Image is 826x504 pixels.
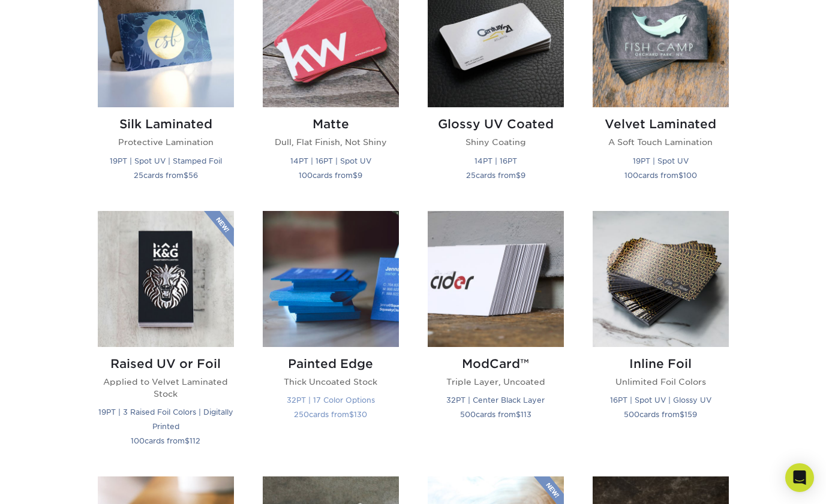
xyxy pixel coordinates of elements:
[516,410,521,419] span: $
[466,171,525,180] small: cards from
[680,410,684,419] span: $
[624,410,697,419] small: cards from
[294,410,367,419] small: cards from
[474,156,517,165] small: 14PT | 16PT
[521,171,525,180] span: 9
[131,436,200,445] small: cards from
[684,410,697,419] span: 159
[188,171,198,180] span: 56
[263,376,399,388] p: Thick Uncoated Stock
[624,171,697,180] small: cards from
[98,357,234,371] h2: Raised UV or Foil
[290,156,371,165] small: 14PT | 16PT | Spot UV
[466,171,476,180] span: 25
[353,171,358,180] span: $
[610,396,711,405] small: 16PT | Spot UV | Glossy UV
[624,171,638,180] span: 100
[263,211,399,347] img: Painted Edge Business Cards
[460,410,531,419] small: cards from
[593,211,729,463] a: Inline Foil Business Cards Inline Foil Unlimited Foil Colors 16PT | Spot UV | Glossy UV 500cards ...
[299,171,313,180] span: 100
[593,376,729,388] p: Unlimited Foil Colors
[98,408,233,431] small: 19PT | 3 Raised Foil Colors | Digitally Printed
[593,136,729,148] p: A Soft Touch Lamination
[446,396,545,405] small: 32PT | Center Black Layer
[299,171,362,180] small: cards from
[134,171,143,180] span: 25
[98,117,234,131] h2: Silk Laminated
[98,211,234,463] a: Raised UV or Foil Business Cards Raised UV or Foil Applied to Velvet Laminated Stock 19PT | 3 Rai...
[678,171,683,180] span: $
[460,410,476,419] span: 500
[593,211,729,347] img: Inline Foil Business Cards
[294,410,309,419] span: 250
[287,396,375,405] small: 32PT | 17 Color Options
[624,410,639,419] span: 500
[131,436,145,445] span: 100
[349,410,354,419] span: $
[185,436,190,445] span: $
[110,156,222,165] small: 19PT | Spot UV | Stamped Foil
[134,171,198,180] small: cards from
[358,171,362,180] span: 9
[428,376,564,388] p: Triple Layer, Uncoated
[683,171,697,180] span: 100
[593,357,729,371] h2: Inline Foil
[98,136,234,148] p: Protective Lamination
[428,211,564,463] a: ModCard™ Business Cards ModCard™ Triple Layer, Uncoated 32PT | Center Black Layer 500cards from$113
[354,410,367,419] span: 130
[633,156,689,165] small: 19PT | Spot UV
[263,211,399,463] a: Painted Edge Business Cards Painted Edge Thick Uncoated Stock 32PT | 17 Color Options 250cards fr...
[516,171,521,180] span: $
[184,171,188,180] span: $
[98,376,234,400] p: Applied to Velvet Laminated Stock
[428,117,564,131] h2: Glossy UV Coated
[263,117,399,131] h2: Matte
[190,436,200,445] span: 112
[428,211,564,347] img: ModCard™ Business Cards
[785,463,814,492] div: Open Intercom Messenger
[263,136,399,148] p: Dull, Flat Finish, Not Shiny
[204,211,234,247] img: New Product
[593,117,729,131] h2: Velvet Laminated
[263,357,399,371] h2: Painted Edge
[98,211,234,347] img: Raised UV or Foil Business Cards
[428,357,564,371] h2: ModCard™
[521,410,531,419] span: 113
[428,136,564,148] p: Shiny Coating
